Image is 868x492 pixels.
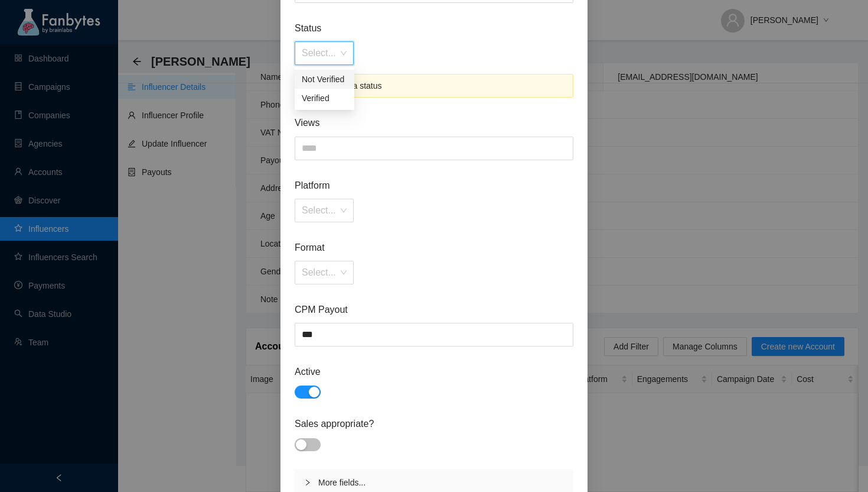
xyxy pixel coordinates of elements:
span: CPM Payout [295,302,573,317]
div: Not Verified [302,73,347,86]
span: Active [295,364,573,379]
div: Verified [302,92,347,105]
span: Format [295,240,573,255]
span: Views [295,115,573,130]
span: right [304,479,311,486]
div: Not Verified [295,70,354,89]
div: Please enter a status [304,79,564,92]
span: More fields... [318,476,564,489]
span: Sales appropriate? [295,416,573,431]
div: Verified [295,89,354,108]
span: Platform [295,178,573,193]
span: Status [295,21,573,35]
